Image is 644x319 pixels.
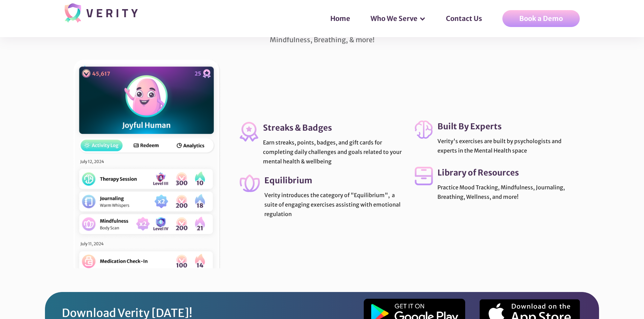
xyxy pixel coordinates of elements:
[264,190,405,219] div: Verity introduces the category of "Equilibrium", a suite of engaging exercises assisting with emo...
[437,167,519,179] div: Library of Resources
[502,10,580,27] a: Book a Demo
[519,15,563,23] div: Book a Demo
[324,8,364,29] a: Home
[263,138,405,166] div: Earn streaks, points, badges, and gift cards for completing daily challenges and goals related to...
[439,8,496,29] a: Contact Us
[264,175,312,186] div: Equilibrium
[263,122,332,134] div: Streaks & Badges
[364,8,432,29] div: Who We Serve
[432,2,502,35] div: Contact Us
[437,121,502,132] div: Built By Experts
[371,15,418,22] div: Who We Serve
[437,136,580,155] div: Verity's exercises are built by psychologists and experts in the Mental Health space
[437,183,580,202] div: Practice Mood Tracking, Mindfulness, Journaling, Breathing, Wellness, and more!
